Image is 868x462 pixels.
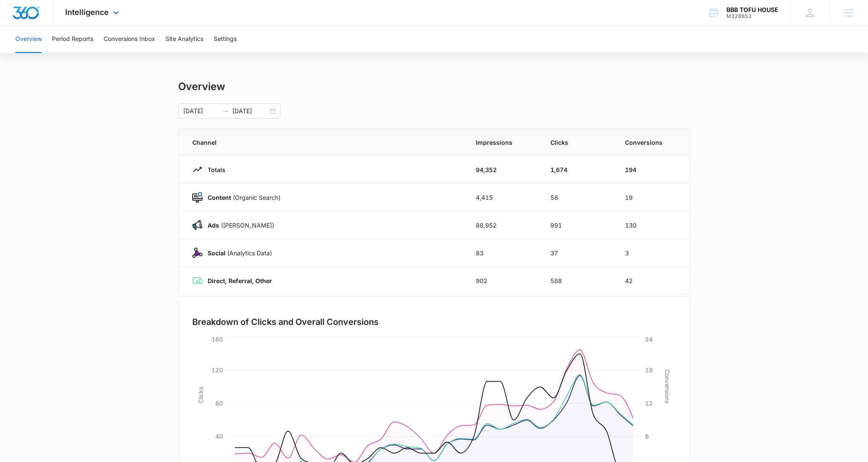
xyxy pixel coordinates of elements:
button: Settings [214,26,237,53]
td: 42 [615,267,689,295]
td: 1,674 [540,156,615,184]
tspan: Clicks [197,387,204,404]
td: 194 [615,156,689,184]
img: tab_domain_overview_orange.svg [23,50,30,56]
td: 991 [540,211,615,239]
img: Ads [192,220,203,230]
p: (Organic Search) [203,193,281,202]
img: tab_keywords_by_traffic_grey.svg [85,50,92,56]
span: swap-right [222,108,229,114]
td: 58 [540,184,615,211]
div: Domain: [DOMAIN_NAME] [22,22,94,29]
tspan: 40 [215,433,223,440]
p: Totals [203,165,226,174]
img: Social [192,248,203,258]
td: 37 [540,239,615,267]
td: 3 [615,239,689,267]
input: End date [232,106,268,116]
button: Site Analytics [165,26,203,53]
strong: Social [208,249,226,257]
span: Channel [192,138,455,147]
span: Conversions [625,138,676,147]
p: (Analytics Data) [203,249,272,257]
tspan: 18 [645,366,653,374]
img: Content [192,192,203,202]
td: 130 [615,211,689,239]
tspan: 6 [645,433,649,440]
div: Domain Overview [32,50,76,56]
span: to [222,108,229,114]
button: Overview [15,26,42,53]
h3: Breakdown of Clicks and Overall Conversions [192,316,379,328]
img: logo_orange.svg [14,14,20,20]
input: Start date [183,106,219,116]
td: 83 [466,239,540,267]
h1: Overview [178,80,225,93]
strong: Direct, Referral, Other [208,277,272,284]
tspan: 24 [645,336,653,343]
strong: Ads [208,222,219,229]
span: Intelligence [65,8,109,17]
div: account name [726,6,778,13]
button: Period Reports [52,26,93,53]
strong: Content [208,194,231,201]
td: 4,415 [466,184,540,211]
span: Impressions [476,138,530,147]
button: Conversions Inbox [104,26,155,53]
td: 902 [466,267,540,295]
div: v 4.0.25 [24,14,42,20]
p: ([PERSON_NAME]) [203,221,274,230]
td: 88,952 [466,211,540,239]
img: website_grey.svg [14,22,20,29]
tspan: 120 [211,366,223,374]
td: 588 [540,267,615,295]
span: Clicks [550,138,605,147]
tspan: 160 [211,336,223,343]
td: 19 [615,184,689,211]
td: 94,352 [466,156,540,184]
tspan: Conversions [664,369,671,404]
div: Keywords by Traffic [94,50,144,56]
tspan: 12 [645,400,653,407]
tspan: 80 [215,400,223,407]
div: account id [726,13,778,19]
